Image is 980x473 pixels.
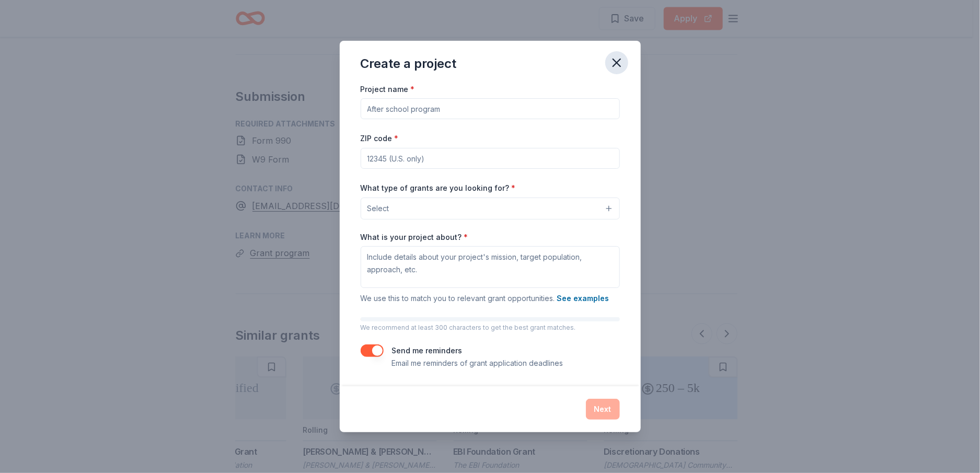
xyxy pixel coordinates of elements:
p: We recommend at least 300 characters to get the best grant matches. [361,324,620,332]
input: After school program [361,98,620,119]
div: Create a project [361,55,457,72]
label: Project name [361,84,415,95]
input: 12345 (U.S. only) [361,148,620,169]
label: What type of grants are you looking for? [361,183,516,193]
label: Send me reminders [392,346,463,355]
span: Select [367,202,389,215]
label: ZIP code [361,133,399,144]
label: What is your project about? [361,232,468,243]
span: We use this to match you to relevant grant opportunities. [361,294,609,303]
button: Select [361,198,620,220]
button: See examples [557,292,609,305]
p: Email me reminders of grant application deadlines [392,357,563,370]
